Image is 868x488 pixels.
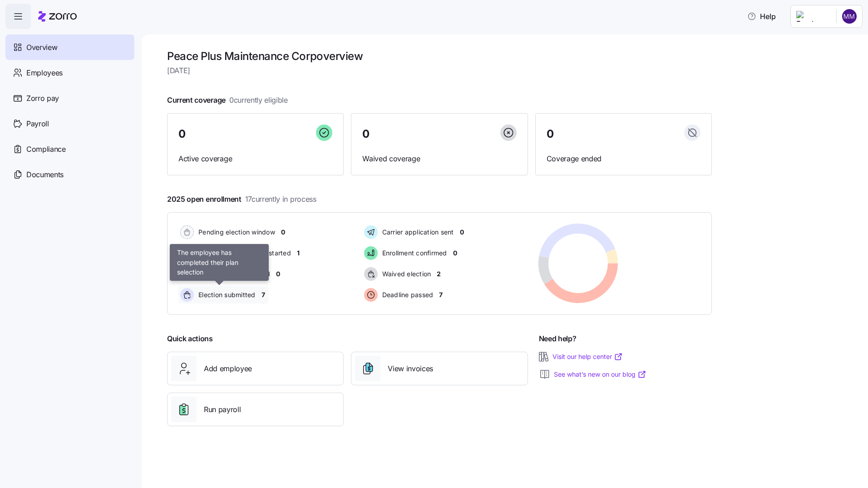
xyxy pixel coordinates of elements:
[167,49,712,63] h1: Peace Plus Maintenance Corp overview
[380,269,431,279] span: Waived election
[388,363,433,374] span: View invoices
[5,162,134,187] a: Documents
[196,269,270,279] span: Election active: Started
[380,290,434,299] span: Deadline passed
[196,249,291,258] span: Election active: Hasn't started
[439,290,443,299] span: 7
[26,93,59,104] span: Zorro pay
[297,249,300,258] span: 1
[178,129,186,139] span: 0
[460,228,464,237] span: 0
[167,333,213,344] span: Quick actions
[281,228,285,237] span: 0
[380,249,447,258] span: Enrollment confirmed
[26,67,63,79] span: Employees
[204,404,241,415] span: Run payroll
[245,194,316,205] span: 17 currently in process
[740,7,783,25] button: Help
[747,11,776,22] span: Help
[554,370,646,379] a: See what’s new on our blog
[5,136,134,162] a: Compliance
[5,35,134,60] a: Overview
[5,111,134,136] a: Payroll
[5,85,134,111] a: Zorro pay
[276,269,280,279] span: 0
[26,118,49,129] span: Payroll
[5,60,134,85] a: Employees
[167,95,288,106] span: Current coverage
[842,9,857,24] img: c7500ab85f6c991aee20b7272b35d42d
[362,153,516,164] span: Waived coverage
[796,11,829,22] img: Employer logo
[539,333,577,344] span: Need help?
[261,290,265,299] span: 7
[167,65,712,76] span: [DATE]
[380,228,454,237] span: Carrier application sent
[204,363,252,374] span: Add employee
[547,129,554,139] span: 0
[362,129,370,139] span: 0
[229,95,288,106] span: 0 currently eligible
[178,153,332,164] span: Active coverage
[26,169,64,180] span: Documents
[196,290,256,299] span: Election submitted
[453,249,457,258] span: 0
[26,144,66,155] span: Compliance
[26,42,57,53] span: Overview
[196,228,275,237] span: Pending election window
[547,153,700,164] span: Coverage ended
[552,352,623,361] a: Visit our help center
[437,269,441,279] span: 2
[167,194,316,205] span: 2025 open enrollment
